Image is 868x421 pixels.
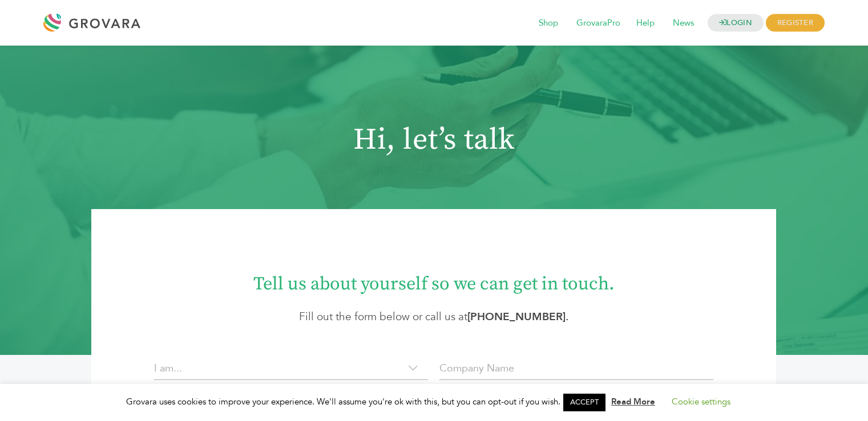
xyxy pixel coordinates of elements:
a: Read More [611,396,655,407]
h1: Tell us about yourself so we can get in touch. [126,264,742,297]
span: Shop [531,13,566,34]
a: LOGIN [708,14,764,32]
h1: Hi, let’s talk [49,122,819,158]
span: REGISTER [766,14,825,32]
span: News [665,13,702,34]
a: ACCEPT [563,394,605,411]
a: Cookie settings [672,396,730,407]
a: News [665,17,702,30]
a: Help [628,17,663,30]
span: GrovaraPro [568,13,628,34]
label: Company Name [439,361,514,376]
a: [PHONE_NUMBER] [467,309,566,324]
a: Shop [531,17,566,30]
p: Fill out the form below or call us at [126,309,742,325]
span: Grovara uses cookies to improve your experience. We'll assume you're ok with this, but you can op... [126,396,742,407]
a: GrovaraPro [568,17,628,30]
span: Help [628,13,663,34]
strong: . [467,309,569,324]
